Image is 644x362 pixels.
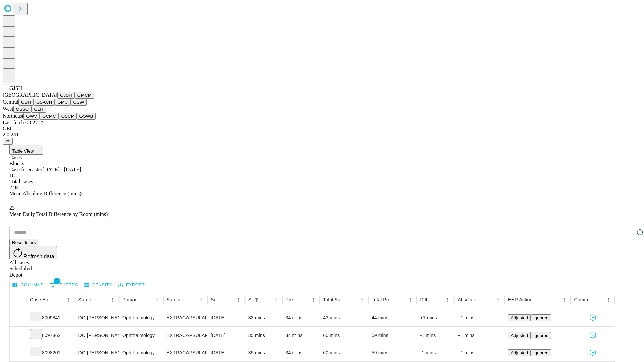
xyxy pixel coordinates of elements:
div: DO [PERSON_NAME] [78,309,116,326]
button: OSW [71,99,87,106]
span: Mean Daily Total Difference by Room (mins) [9,211,108,217]
button: GLH [31,106,46,113]
div: +1 mins [458,327,501,344]
button: Export [116,280,146,290]
button: GJSH [57,92,75,99]
div: EXTRACAPSULAR CATARACT REMOVAL WITH [MEDICAL_DATA] [167,344,204,361]
button: Menu [604,295,613,304]
div: Ophthalmology [122,344,160,361]
span: Ignored [533,350,548,355]
span: Last fetch: 08:27:25 [3,120,45,125]
button: Expand [13,347,23,359]
span: Central [3,99,18,105]
button: Menu [196,295,206,304]
div: 34 mins [286,344,317,361]
div: 60 mins [323,344,365,361]
span: Total cases [9,179,33,184]
div: 59 mins [372,327,414,344]
button: Menu [152,295,162,304]
div: Primary Service [122,297,142,302]
span: Mean Absolute Difference (mins) [9,191,82,196]
button: Expand [13,330,23,342]
div: 59 mins [372,344,414,361]
span: Ignored [533,333,548,338]
div: 2.0.241 [3,132,641,138]
div: Scheduled In Room Duration [248,297,251,302]
span: Reset filters [12,240,36,245]
button: Sort [99,295,108,304]
button: Sort [348,295,357,304]
div: 33 mins [248,309,279,326]
button: Select columns [11,280,45,290]
button: GMCM [75,92,94,99]
div: 1 active filter [252,295,261,304]
button: Refresh data [9,246,57,259]
span: Ignored [533,315,548,320]
button: Menu [406,295,415,304]
button: Menu [309,295,318,304]
button: Ignored [531,349,551,356]
span: 18 [9,173,15,178]
div: +1 mins [458,344,501,361]
div: 35 mins [248,344,279,361]
button: Show filters [48,280,80,290]
div: 34 mins [286,309,317,326]
button: @ [3,138,13,145]
span: [GEOGRAPHIC_DATA] [3,92,57,98]
button: Sort [55,295,64,304]
div: 44 mins [372,309,414,326]
div: Ophthalmology [122,309,160,326]
span: Northeast [3,113,23,119]
button: Menu [357,295,367,304]
button: Adjusted [508,332,531,339]
button: Menu [559,295,569,304]
button: Sort [484,295,493,304]
div: +1 mins [420,309,451,326]
span: 23 [9,205,15,211]
div: EHR Action [508,297,532,302]
button: GCMC [40,113,59,120]
div: Surgery Name [167,297,186,302]
button: Menu [108,295,117,304]
span: 2.94 [9,185,19,190]
button: Sort [396,295,406,304]
div: Ophthalmology [122,327,160,344]
div: EXTRACAPSULAR CATARACT REMOVAL WITH [MEDICAL_DATA] [167,309,204,326]
span: GJSH [9,85,22,91]
button: Menu [271,295,281,304]
button: Table View [9,145,43,155]
button: Menu [64,295,73,304]
button: Sort [143,295,152,304]
div: [DATE] [211,344,241,361]
span: [DATE] - [DATE] [42,167,81,172]
button: Sort [594,295,604,304]
button: Adjusted [508,349,531,356]
div: 8097862 [30,327,72,344]
div: Surgery Date [211,297,224,302]
div: Total Predicted Duration [372,297,396,302]
button: Sort [187,295,196,304]
button: Density [83,280,114,290]
span: Adjusted [511,350,528,355]
div: 60 mins [323,327,365,344]
span: Adjusted [511,333,528,338]
span: Table View [12,148,34,154]
button: Reset filters [9,239,38,246]
button: OSSC [13,106,32,113]
div: DO [PERSON_NAME] [78,327,116,344]
button: Ignored [531,332,551,339]
button: Menu [443,295,452,304]
div: 34 mins [286,327,317,344]
div: 35 mins [248,327,279,344]
div: DO [PERSON_NAME] [78,344,116,361]
button: GBH [18,99,34,106]
span: 1 [54,278,60,284]
span: Refresh data [23,254,54,259]
div: 8009841 [30,309,72,326]
button: Sort [533,295,542,304]
div: +1 mins [458,309,501,326]
div: -1 mins [420,344,451,361]
button: OSCP [59,113,77,120]
div: Predicted In Room Duration [286,297,299,302]
button: Menu [234,295,243,304]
